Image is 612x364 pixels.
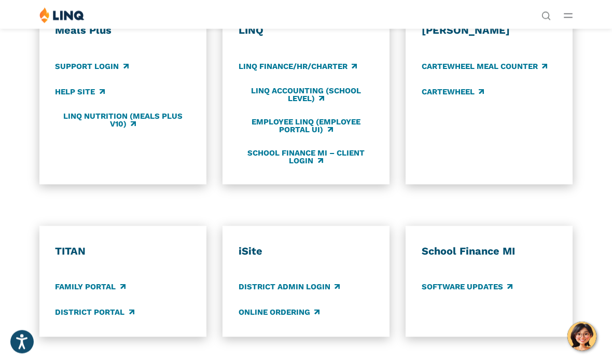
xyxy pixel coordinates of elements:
[55,281,125,292] a: Family Portal
[422,281,512,292] a: Software Updates
[239,117,374,134] a: Employee LINQ (Employee Portal UI)
[55,307,134,318] a: District Portal
[55,111,190,129] a: LINQ Nutrition (Meals Plus v10)
[239,148,374,165] a: School Finance MI – Client Login
[55,245,190,258] h3: TITAN
[55,24,190,37] h3: Meals Plus
[239,24,374,37] h3: LINQ
[39,7,85,23] img: LINQ | K‑12 Software
[239,307,319,318] a: Online Ordering
[239,245,374,258] h3: iSite
[422,86,484,97] a: CARTEWHEEL
[55,86,104,97] a: Help Site
[541,7,551,20] nav: Utility Navigation
[422,24,557,37] h3: [PERSON_NAME]
[239,281,340,292] a: District Admin Login
[564,10,573,21] button: Open Main Menu
[239,86,374,103] a: LINQ Accounting (school level)
[422,61,547,72] a: CARTEWHEEL Meal Counter
[567,322,596,351] button: Hello, have a question? Let’s chat.
[422,245,557,258] h3: School Finance MI
[239,61,357,72] a: LINQ Finance/HR/Charter
[55,61,128,72] a: Support Login
[541,10,551,20] button: Open Search Bar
